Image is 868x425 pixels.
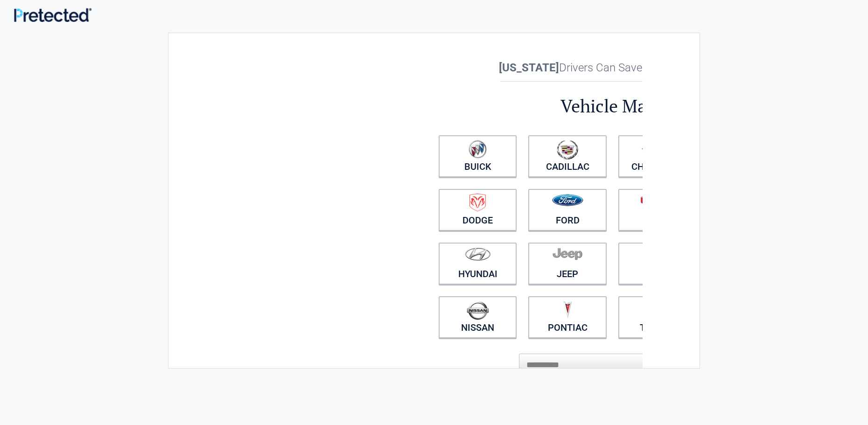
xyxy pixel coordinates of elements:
a: Chevrolet [618,135,697,177]
img: ford [552,194,583,206]
a: Pontiac [528,296,607,338]
a: Dodge [439,189,517,231]
a: Toyota [618,296,697,338]
a: Kia [618,243,697,285]
img: pontiac [563,301,572,319]
a: GMC [618,189,697,231]
img: nissan [467,301,489,320]
img: chevrolet [642,141,673,152]
img: hyundai [465,247,491,261]
a: Nissan [439,296,517,338]
img: Main Logo [14,8,91,22]
img: cadillac [557,140,578,160]
a: Hyundai [439,243,517,285]
a: Jeep [528,243,607,285]
a: Cadillac [528,135,607,177]
img: gmc [640,196,674,204]
h2: Vehicle Make [433,94,792,118]
b: [US_STATE] [499,61,559,74]
img: buick [469,140,487,159]
img: jeep [553,247,582,260]
img: dodge [469,194,486,212]
a: Buick [439,135,517,177]
a: Ford [528,189,607,231]
h2: Drivers Can Save Up to /Year [433,61,792,74]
